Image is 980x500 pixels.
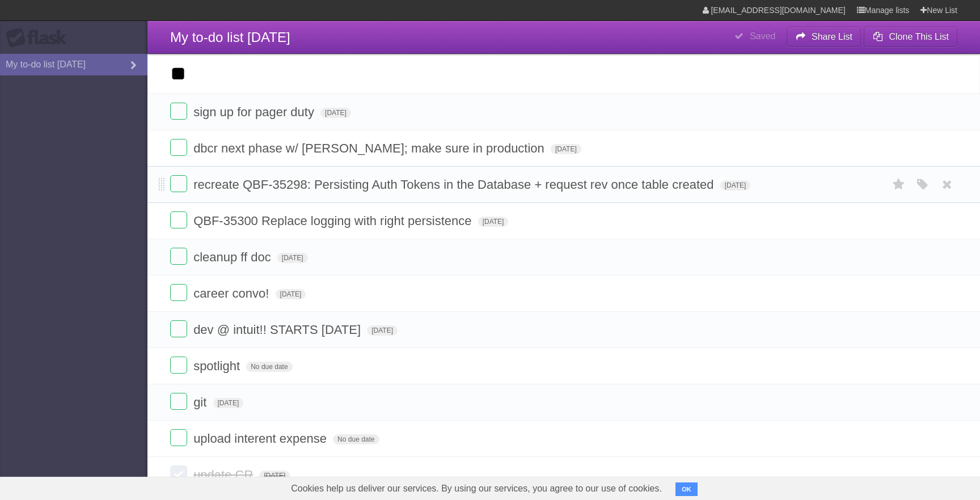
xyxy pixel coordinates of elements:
[213,398,244,408] span: [DATE]
[170,393,187,410] label: Done
[812,32,852,41] b: Share List
[320,108,351,118] span: [DATE]
[170,103,187,120] label: Done
[170,139,187,156] label: Done
[193,141,547,155] span: dbcr next phase w/ [PERSON_NAME]; make sure in production
[551,144,581,154] span: [DATE]
[888,175,910,194] label: Star task
[170,357,187,374] label: Done
[193,177,716,192] span: recreate QBF-35298: Persisting Auth Tokens in the Database + request rev once table created
[193,395,209,409] span: git
[170,211,187,228] label: Done
[193,250,274,264] span: cleanup ff doc
[259,471,290,481] span: [DATE]
[276,289,306,299] span: [DATE]
[675,482,698,496] button: OK
[193,214,474,228] span: QBF-35300 Replace logging with right persistence
[193,105,317,119] span: sign up for pager duty
[170,429,187,446] label: Done
[787,27,861,47] button: Share List
[478,217,509,227] span: [DATE]
[193,286,272,300] span: career convo!
[720,180,751,190] span: [DATE]
[170,175,187,192] label: Done
[750,31,775,41] b: Saved
[193,359,243,373] span: spotlight
[6,28,74,48] div: Flask
[864,27,957,47] button: Clone This List
[246,362,292,372] span: No due date
[333,434,379,444] span: No due date
[170,29,290,45] span: My to-do list [DATE]
[170,248,187,265] label: Done
[170,320,187,337] label: Done
[889,32,949,41] b: Clone This List
[193,431,330,446] span: upload interent expense
[277,253,308,263] span: [DATE]
[280,477,673,500] span: Cookies help us deliver our services. By using our services, you agree to our use of cookies.
[193,323,364,337] span: dev @ intuit!! STARTS [DATE]
[170,284,187,301] label: Done
[170,465,187,482] label: Done
[367,325,398,336] span: [DATE]
[193,468,256,482] span: update CR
